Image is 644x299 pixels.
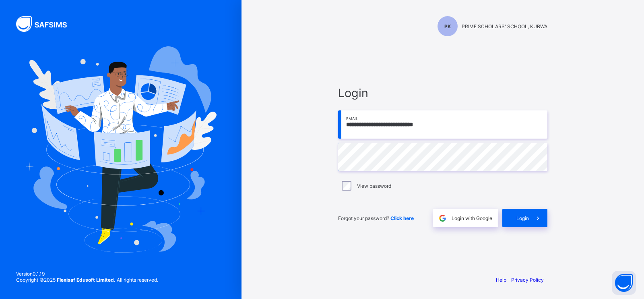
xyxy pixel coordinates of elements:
[444,23,451,29] span: PK
[462,23,547,29] span: PRIME SCHOLARS' SCHOOL, KUBWA
[16,277,158,283] span: Copyright © 2025 All rights reserved.
[338,215,414,221] span: Forgot your password?
[357,183,391,189] label: View password
[438,214,447,223] img: google.396cfc9801f0270233282035f929180a.svg
[511,277,544,283] a: Privacy Policy
[452,215,492,221] span: Login with Google
[16,271,158,277] span: Version 0.1.19
[516,215,529,221] span: Login
[25,46,217,253] img: Hero Image
[496,277,506,283] a: Help
[57,277,116,283] strong: Flexisaf Edusoft Limited.
[390,215,414,221] a: Click here
[338,86,547,100] span: Login
[612,271,636,295] button: Open asap
[16,16,76,32] img: SAFSIMS Logo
